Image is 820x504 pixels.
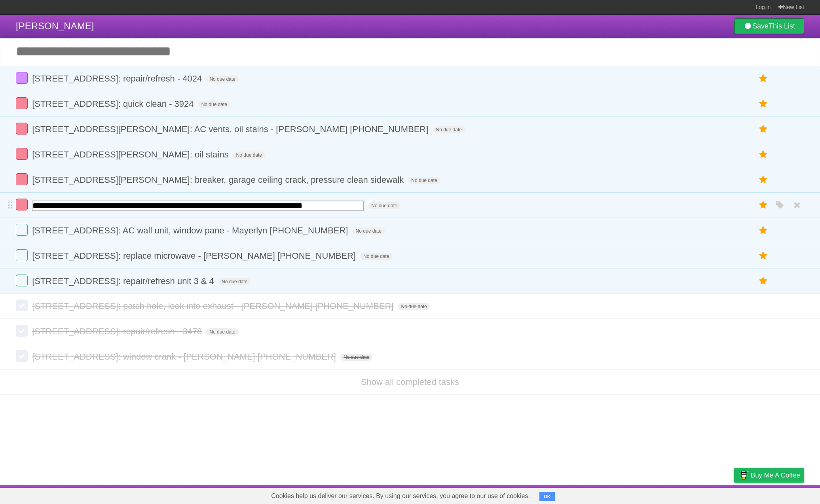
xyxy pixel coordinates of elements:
label: Done [16,350,28,362]
span: No due date [360,253,392,260]
a: About [629,487,645,502]
button: OK [539,492,555,501]
label: Done [16,325,28,337]
label: Star task [756,173,771,186]
label: Done [16,275,28,286]
label: Done [16,224,28,236]
a: Developers [655,487,687,502]
label: Star task [756,275,771,288]
span: No due date [433,126,465,133]
span: No due date [206,328,238,335]
label: Done [16,72,28,84]
span: No due date [206,76,238,83]
label: Star task [756,224,771,237]
label: Star task [756,148,771,161]
span: No due date [198,101,230,108]
a: Privacy [724,487,744,502]
a: SaveThis List [734,18,804,34]
span: No due date [233,152,265,159]
label: Star task [756,72,771,85]
label: Done [16,97,28,109]
label: Star task [756,199,771,212]
span: No due date [218,278,251,285]
label: Done [16,148,28,160]
span: No due date [408,177,440,184]
span: No due date [398,303,430,310]
label: Done [16,299,28,311]
span: No due date [340,354,372,361]
span: [STREET_ADDRESS][PERSON_NAME]: oil stains [32,150,230,159]
span: [PERSON_NAME] [16,21,94,31]
span: [STREET_ADDRESS][PERSON_NAME]: breaker, garage ceiling crack, pressure clean sidewalk [32,175,406,185]
span: Cookies help us deliver our services. By using our services, you agree to our use of cookies. [263,488,538,504]
span: [STREET_ADDRESS]: repair/refresh - 3478 [32,326,204,336]
b: This List [769,22,795,30]
span: [STREET_ADDRESS]: repair/refresh unit 3 & 4 [32,276,216,286]
span: No due date [353,227,385,235]
span: Buy me a coffee [751,468,800,482]
label: Done [16,123,28,135]
span: [STREET_ADDRESS]: repair/refresh - 4024 [32,74,204,83]
a: Terms [697,487,714,502]
span: No due date [368,202,400,209]
a: Show all completed tasks [361,377,459,387]
label: Done [16,199,28,210]
label: Done [16,249,28,261]
label: Star task [756,123,771,136]
span: [STREET_ADDRESS]: window crank - [PERSON_NAME] [PHONE_NUMBER] [32,352,338,362]
span: [STREET_ADDRESS]: patch hole, look into exhaust - [PERSON_NAME] [PHONE_NUMBER] [32,301,395,311]
label: Done [16,173,28,185]
label: Star task [756,249,771,262]
a: Buy me a coffee [734,468,804,483]
img: Buy me a coffee [738,468,749,482]
label: Star task [756,97,771,110]
span: [STREET_ADDRESS]: AC wall unit, window pane - Mayerlyn [PHONE_NUMBER] [32,225,350,235]
span: [STREET_ADDRESS]: quick clean - 3924 [32,99,196,109]
a: Suggest a feature [754,487,804,502]
span: [STREET_ADDRESS]: replace microwave - [PERSON_NAME] [PHONE_NUMBER] [32,251,358,261]
span: [STREET_ADDRESS][PERSON_NAME]: AC vents, oil stains - [PERSON_NAME] [PHONE_NUMBER] [32,124,430,134]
